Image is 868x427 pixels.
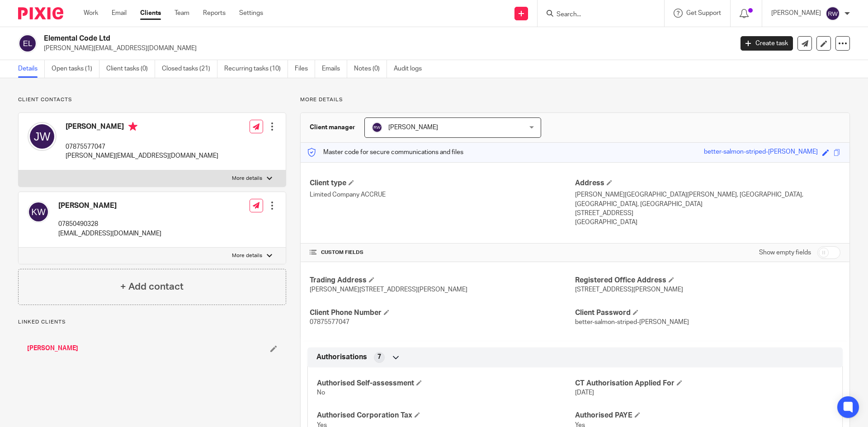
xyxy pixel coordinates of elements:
[232,175,262,182] p: More details
[112,9,127,18] a: Email
[377,352,381,361] span: 7
[66,122,218,133] h4: [PERSON_NAME]
[826,6,840,21] img: svg%3E
[575,276,840,285] h4: Registered Office Address
[310,286,467,293] span: [PERSON_NAME][STREET_ADDRESS][PERSON_NAME]
[741,36,793,51] a: Create task
[575,190,840,209] p: [PERSON_NAME][GEOGRAPHIC_DATA][PERSON_NAME], [GEOGRAPHIC_DATA], [GEOGRAPHIC_DATA], [GEOGRAPHIC_DATA]
[575,411,833,420] h4: Authorised PAYE
[310,308,575,318] h4: Client Phone Number
[354,60,387,78] a: Notes (0)
[128,122,137,131] i: Primary
[575,286,683,293] span: [STREET_ADDRESS][PERSON_NAME]
[175,9,189,18] a: Team
[575,178,840,188] h4: Address
[44,34,590,43] h2: Elemental Code Ltd
[317,389,325,396] span: No
[317,411,575,420] h4: Authorised Corporation Tax
[28,201,49,223] img: svg%3E
[310,190,575,199] p: Limited Company ACCRUE
[58,201,161,211] h4: [PERSON_NAME]
[52,60,99,78] a: Open tasks (1)
[575,209,840,218] p: [STREET_ADDRESS]
[140,9,161,18] a: Clients
[300,96,850,103] p: More details
[66,142,218,151] p: 07875577047
[224,60,288,78] a: Recurring tasks (10)
[704,147,818,158] div: better-salmon-striped-[PERSON_NAME]
[28,122,57,151] img: svg%3E
[575,389,594,396] span: [DATE]
[322,60,347,78] a: Emails
[18,319,286,326] p: Linked clients
[575,308,840,318] h4: Client Password
[106,60,155,78] a: Client tasks (0)
[316,352,367,362] span: Authorisations
[239,9,263,18] a: Settings
[58,220,161,229] p: 07850490328
[310,319,349,325] span: 07875577047
[310,249,575,256] h4: CUSTOM FIELDS
[686,10,721,16] span: Get Support
[44,44,727,53] p: [PERSON_NAME][EMAIL_ADDRESS][DOMAIN_NAME]
[310,123,355,132] h3: Client manager
[388,124,438,131] span: [PERSON_NAME]
[66,151,218,160] p: [PERSON_NAME][EMAIL_ADDRESS][DOMAIN_NAME]
[372,122,382,133] img: svg%3E
[18,34,37,53] img: svg%3E
[394,60,429,78] a: Audit logs
[162,60,217,78] a: Closed tasks (21)
[58,229,161,238] p: [EMAIL_ADDRESS][DOMAIN_NAME]
[575,319,689,325] span: better-salmon-striped-[PERSON_NAME]
[575,218,840,227] p: [GEOGRAPHIC_DATA]
[310,276,575,285] h4: Trading Address
[18,96,286,103] p: Client contacts
[18,7,63,19] img: Pixie
[575,379,833,388] h4: CT Authorisation Applied For
[84,9,98,18] a: Work
[18,60,45,78] a: Details
[120,280,184,294] h4: + Add contact
[759,248,811,257] label: Show empty fields
[556,11,637,19] input: Search
[203,9,226,18] a: Reports
[232,252,262,259] p: More details
[27,344,78,353] a: [PERSON_NAME]
[771,9,821,18] p: [PERSON_NAME]
[317,379,575,388] h4: Authorised Self-assessment
[295,60,315,78] a: Files
[307,148,463,157] p: Master code for secure communications and files
[310,178,575,188] h4: Client type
